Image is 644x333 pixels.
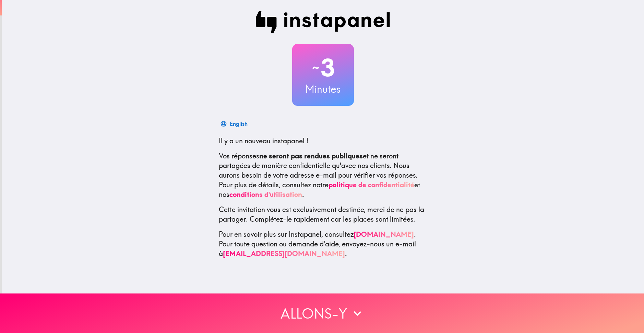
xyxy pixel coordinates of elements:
div: English [230,119,248,129]
a: [DOMAIN_NAME] [354,230,414,238]
a: [EMAIL_ADDRESS][DOMAIN_NAME] [223,249,345,258]
a: conditions d'utilisation [229,190,302,199]
a: politique de confidentialité [329,180,414,189]
p: Vos réponses et ne seront partagées de manière confidentielle qu'avec nos clients. Nous aurons be... [219,151,427,199]
p: Pour en savoir plus sur Instapanel, consultez . Pour toute question ou demande d'aide, envoyez-no... [219,230,427,258]
p: Cette invitation vous est exclusivement destinée, merci de ne pas la partager. Complétez-le rapid... [219,205,427,224]
span: Il y a un nouveau instapanel ! [219,136,308,145]
b: ne seront pas rendues publiques [259,152,363,160]
h3: Minutes [292,82,354,96]
h2: 3 [292,54,354,82]
button: English [219,117,250,131]
span: ~ [311,57,321,78]
img: Instapanel [256,11,390,33]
